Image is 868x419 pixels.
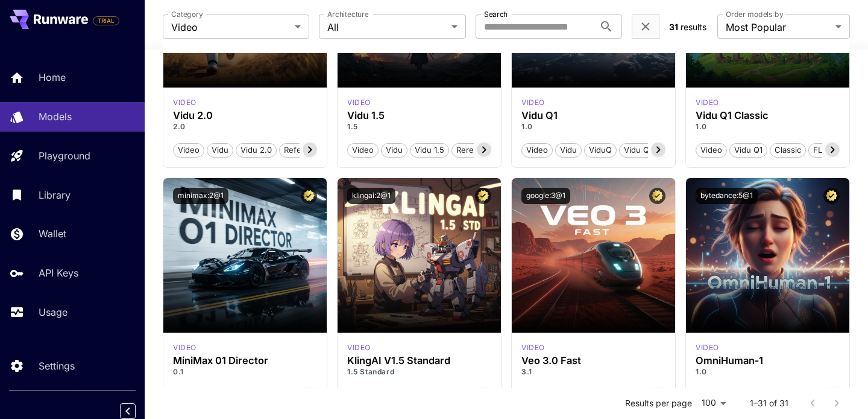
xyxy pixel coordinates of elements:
button: Vidu [555,142,582,158]
p: 2.0 [173,121,317,132]
button: Classic [770,142,806,158]
h3: OmniHuman‑1 [696,355,840,366]
span: Rerefence [452,144,500,156]
button: Rerefence [451,142,500,158]
span: FLF2V [809,144,841,156]
p: video [521,342,545,353]
p: video [173,342,197,353]
span: Vidu [382,144,407,156]
button: Certified Model – Vetted for best performance and includes a commercial license. [301,188,317,204]
span: Video [174,144,204,156]
p: 1.5 [347,121,491,132]
p: 3.1 [521,366,665,377]
h3: Vidu Q1 [521,110,665,121]
h3: Vidu Q1 Classic [696,110,840,121]
span: Video [171,20,290,34]
button: bytedance:5@1 [696,188,758,204]
button: Certified Model – Vetted for best performance and includes a commercial license. [475,188,491,204]
button: Video [521,142,553,158]
span: 31 [669,22,678,32]
div: klingai_1_5_std [347,342,371,353]
button: Vidu 2.0 [236,142,277,158]
span: Most Popular [726,20,831,34]
div: 100 [697,394,731,412]
span: Video [348,144,378,156]
p: Wallet [39,226,66,241]
div: vidu_q1 [521,97,545,108]
span: All [327,20,446,34]
p: 1.0 [696,366,840,377]
div: minimax_01_director [173,342,197,353]
p: Playground [39,149,90,163]
span: results [681,22,706,32]
p: video [173,97,197,108]
button: ViduQ [584,142,617,158]
h3: MiniMax 01 Director [173,355,317,366]
p: video [347,97,371,108]
p: Library [39,188,71,202]
button: Collapse sidebar [120,403,136,419]
div: vidu_1_5 [347,97,371,108]
button: Certified Model – Vetted for best performance and includes a commercial license. [649,188,665,204]
span: Classic [770,144,805,156]
p: 0.1 [173,366,317,377]
button: FLF2V [808,142,842,158]
p: API Keys [39,266,78,280]
span: Video [696,144,726,156]
span: Vidu Q1 [730,144,767,156]
button: minimax:2@1 [173,188,228,204]
div: vidu_q1_classic [696,97,719,108]
h3: Vidu 2.0 [173,110,317,121]
span: Vidu Q1 [620,144,656,156]
p: video [521,97,545,108]
p: Results per page [625,397,692,409]
span: Add your payment card to enable full platform functionality. [93,13,119,28]
div: omnihuman1 [696,342,719,353]
button: Vidu [207,142,233,158]
button: klingai:2@1 [347,188,395,204]
p: Settings [39,359,75,373]
button: Clear filters (2) [638,19,653,34]
button: Vidu 1.5 [410,142,449,158]
button: Video [173,142,204,158]
p: video [696,342,719,353]
label: Category [171,9,203,19]
span: Vidu 2.0 [236,144,276,156]
p: 1.0 [696,121,840,132]
p: 1.5 Standard [347,366,491,377]
span: ViduQ [585,144,616,156]
p: Usage [39,305,68,319]
button: Certified Model – Vetted for best performance and includes a commercial license. [823,188,840,204]
p: Home [39,70,66,85]
p: 1–31 of 31 [750,397,788,409]
h3: KlingAI V1.5 Standard [347,355,491,366]
button: Reference [279,142,328,158]
div: vidu_2_0 [173,97,197,108]
div: google_veo_3_fast [521,342,545,353]
p: video [347,342,371,353]
label: Architecture [327,9,368,19]
button: google:3@1 [521,188,570,204]
button: Vidu [381,142,407,158]
p: Models [39,109,72,124]
span: Vidu [207,144,233,156]
span: Video [522,144,552,156]
span: TRIAL [93,16,119,25]
p: 1.0 [521,121,665,132]
label: Order models by [726,9,783,19]
span: Reference [280,144,327,156]
h3: Veo 3.0 Fast [521,355,665,366]
label: Search [484,9,508,19]
button: Video [696,142,727,158]
button: Vidu Q1 [729,142,767,158]
span: Vidu 1.5 [410,144,448,156]
h3: Vidu 1.5 [347,110,491,121]
button: Vidu Q1 [619,142,657,158]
